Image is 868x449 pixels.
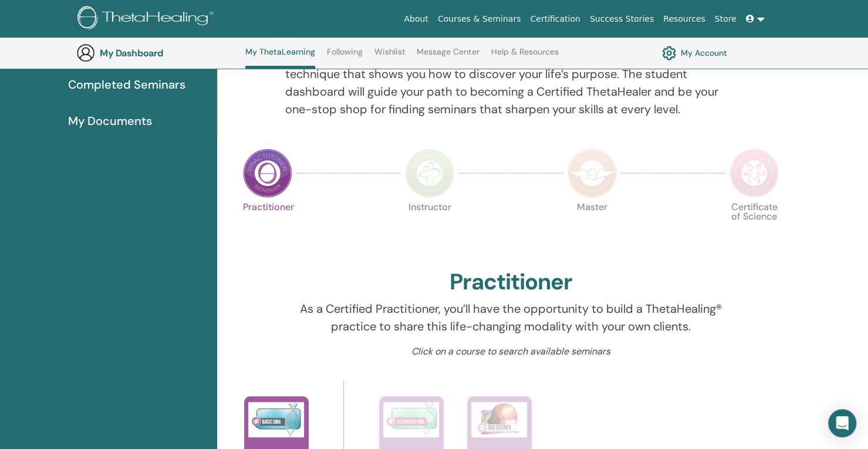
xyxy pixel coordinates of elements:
img: generic-user-icon.jpg [76,43,95,62]
img: logo.png [77,6,218,32]
img: Basic DNA [248,402,304,437]
img: cog.svg [662,43,676,63]
p: Master [568,202,617,252]
img: Dig Deeper [471,402,527,437]
a: About [399,8,433,30]
a: Store [710,8,741,30]
p: Instructor [405,202,454,252]
img: Advanced DNA [383,402,439,437]
h2: Practitioner [450,269,572,296]
span: My Documents [68,112,152,130]
p: As a Certified Practitioner, you’ll have the opportunity to build a ThetaHealing® practice to sha... [285,300,737,335]
a: Courses & Seminars [433,8,526,30]
a: Certification [525,8,585,30]
a: Resources [658,8,710,30]
a: My ThetaLearning [245,47,315,69]
img: Instructor [405,148,454,198]
span: Completed Seminars [68,76,185,93]
a: Following [327,47,363,66]
img: Certificate of Science [729,148,779,198]
a: Success Stories [585,8,658,30]
div: Open Intercom Messenger [828,409,856,437]
p: Your journey starts here; welcome to ThetaLearning HQ. Learn the world-renowned technique that sh... [285,48,737,118]
a: Wishlist [374,47,406,66]
p: Practitioner [243,202,292,252]
p: Click on a course to search available seminars [285,345,737,359]
img: Practitioner [243,148,292,198]
a: My Account [662,43,727,63]
h3: My Dashboard [100,48,217,59]
a: Help & Resources [491,47,559,66]
a: Message Center [417,47,479,66]
img: Master [568,148,617,198]
p: Certificate of Science [729,202,779,252]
